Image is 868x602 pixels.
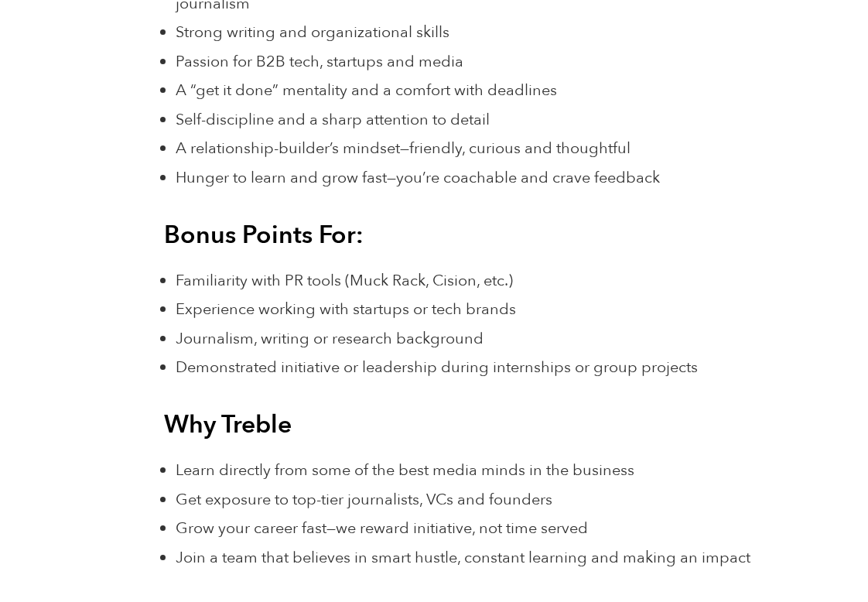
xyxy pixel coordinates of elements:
span: Experience working with startups or tech brands [176,299,516,320]
span: Learn directly from some of the best media minds in the business [176,460,634,481]
span: Familiarity with PR tools (Muck Rack, Cision, etc.) [176,270,513,291]
span: A “get it done” mentality and a comfort with deadlines [176,80,557,101]
b: Why Treble [164,408,292,442]
span: Get exposure to top-tier journalists, VCs and founders [176,489,552,510]
b: Bonus Points For: [164,218,364,252]
span: Join a team that believes in smart hustle, constant learning and making an impact [176,547,750,568]
span: Demonstrated initiative or leadership during internships or group projects [176,357,698,378]
span: Self-discipline and a sharp attention to detail [176,109,490,130]
span: Strong writing and organizational skills [176,22,449,43]
span: Grow your career fast—we reward initiative, not time served [176,518,588,539]
span: Journalism, writing or research background [176,328,484,349]
span: Hunger to learn and grow fast—you’re coachable and crave feedback [176,167,660,188]
span: A relationship-builder’s mindset—friendly, curious and thoughtful [176,138,630,159]
span: Passion for B2B tech, startups and media [176,51,463,72]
